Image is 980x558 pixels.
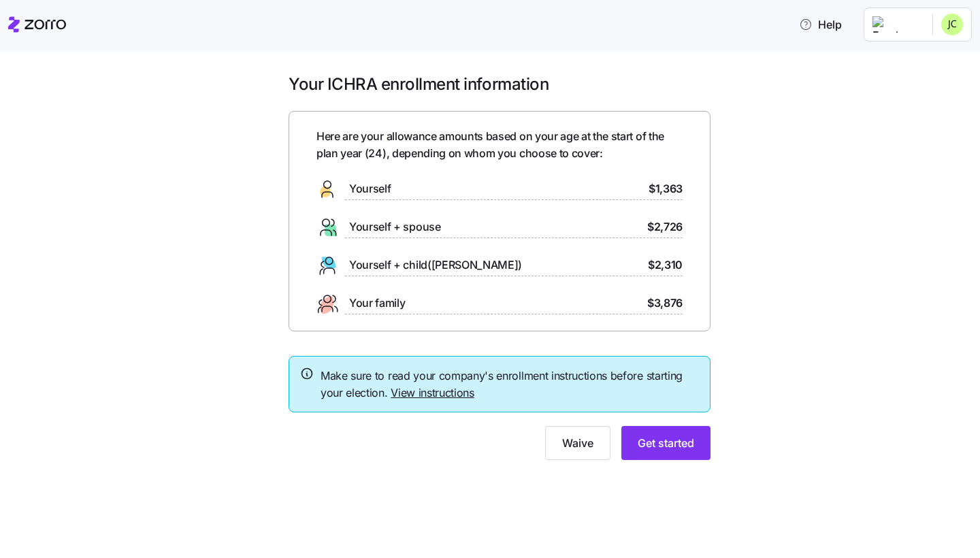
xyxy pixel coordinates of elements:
span: Yourself [349,180,391,197]
a: View instructions [391,386,474,399]
span: $2,310 [648,257,683,274]
span: Make sure to read your company's enrollment instructions before starting your election. [321,367,699,401]
span: $2,726 [647,218,683,235]
img: Employer logo [872,16,921,33]
h1: Your ICHRA enrollment information [289,73,710,95]
span: Waive [562,435,593,451]
span: Yourself + spouse [349,218,441,235]
img: 88208aa1bb67df0da1fd80abb5299cb9 [941,14,963,35]
button: Waive [545,426,610,460]
span: $3,876 [647,295,683,312]
span: Yourself + child([PERSON_NAME]) [349,257,522,274]
span: Here are your allowance amounts based on your age at the start of the plan year ( 24 ), depending... [316,128,683,162]
button: Get started [621,426,710,460]
span: Get started [638,435,694,451]
span: Help [799,16,842,33]
button: Help [788,11,853,38]
span: $1,363 [649,180,683,197]
span: Your family [349,295,405,312]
